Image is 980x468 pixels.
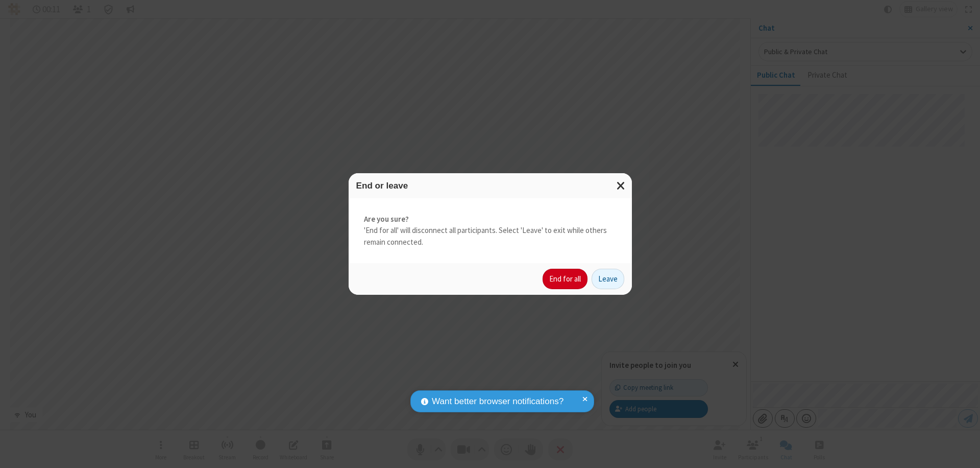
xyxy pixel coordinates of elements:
h3: End or leave [356,181,624,191]
span: Want better browser notifications? [432,395,563,408]
div: 'End for all' will disconnect all participants. Select 'Leave' to exit while others remain connec... [349,198,632,264]
button: Leave [592,269,624,289]
button: End for all [543,269,587,289]
strong: Are you sure? [364,214,617,225]
button: Close modal [610,173,632,198]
